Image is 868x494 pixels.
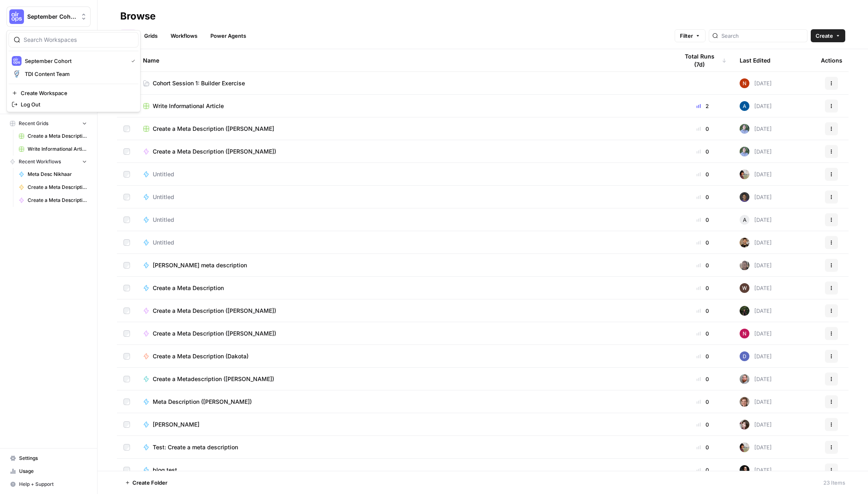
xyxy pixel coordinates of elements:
img: oynt3kinlmekmaa1z2gxuuo0y08d [740,351,749,361]
div: Last Edited [740,49,771,71]
button: Workspace: September Cohort [6,6,91,27]
span: [PERSON_NAME] [153,420,199,429]
span: Create a Meta Description ([PERSON_NAME]) [153,329,276,338]
img: 4fp16ll1l9r167b2opck15oawpi4 [740,78,749,88]
a: Create a Meta Description ([PERSON_NAME]) [15,194,91,207]
div: Actions [821,49,842,71]
div: [DATE] [740,465,772,475]
a: Write Informational Article [15,143,91,156]
div: Name [143,49,666,71]
span: Create Workspace [21,89,132,97]
span: Untitled [153,238,174,247]
span: Filter [680,32,693,40]
a: Untitled [143,170,666,178]
span: Create a Metadescription ([PERSON_NAME]) [153,375,274,383]
span: Create a Meta Description ([PERSON_NAME]) [28,184,87,191]
div: [DATE] [740,260,772,270]
span: Create Folder [132,479,167,487]
button: Recent Grids [6,117,91,130]
img: 894gttvz9wke5ep6j4bcvijddnxm [740,397,749,407]
span: Help + Support [19,481,87,488]
button: Create Folder [120,476,172,489]
div: [DATE] [740,420,772,429]
span: Recent Grids [19,120,48,127]
div: [DATE] [740,374,772,384]
a: Create a Meta Description ([PERSON_NAME]) [15,181,91,194]
div: [DATE] [740,101,772,111]
span: Write Informational Article [28,145,87,153]
a: Log Out [9,99,139,110]
a: Untitled [143,193,666,201]
span: Untitled [153,193,174,201]
div: Workspace: September Cohort [6,30,141,112]
a: Untitled [143,216,666,224]
a: Create a Meta Description ([PERSON_NAME]) [143,307,666,315]
a: blog test [143,466,666,474]
div: 2 [679,102,727,110]
div: 0 [679,443,727,451]
a: Create a Metadescription ([PERSON_NAME]) [143,375,666,383]
span: Recent Workflows [19,158,61,165]
img: 809rsgs8fojgkhnibtwc28oh1nli [740,329,749,338]
a: Write Informational Article [143,102,666,110]
span: [PERSON_NAME] meta description [153,261,247,269]
span: Usage [19,468,87,475]
img: cprdzgm2hpa53le1i7bqtmwsgwbq [740,374,749,384]
span: Write Informational Article [153,102,224,110]
span: blog test [153,466,177,474]
a: Create a Meta Description ([PERSON_NAME] [143,125,666,133]
div: 23 Items [823,479,845,487]
div: 0 [679,238,727,247]
img: 36rz0nf6lyfqsoxlb67712aiq2cf [740,238,749,247]
a: Power Agents [206,29,251,42]
div: 0 [679,307,727,315]
div: [DATE] [740,351,772,361]
button: Help + Support [6,478,91,491]
span: A [743,216,747,224]
img: r14hsbufqv3t0k7vcxcnu0vbeixh [740,101,749,111]
img: vhcss6fui7gopbnba71r9qo3omld [740,442,749,452]
span: Meta Desc Nikhaar [28,171,87,178]
a: Settings [6,452,91,465]
div: [DATE] [740,78,772,88]
span: September Cohort [27,13,76,21]
div: 0 [679,216,727,224]
div: 0 [679,147,727,156]
div: [DATE] [740,215,772,225]
div: [DATE] [740,169,772,179]
div: 0 [679,352,727,360]
div: Browse [120,10,156,23]
a: Workflows [166,29,202,42]
img: 3cl0vro6387jz9rkvtzye98i878t [740,260,749,270]
button: Create [811,29,845,42]
a: Test: Create a meta description [143,443,666,451]
div: [DATE] [740,442,772,452]
a: Create a Meta Description ([PERSON_NAME]) [143,147,666,156]
a: Create a Meta Description ([PERSON_NAME] [15,130,91,143]
div: [DATE] [740,329,772,338]
a: Create a Meta Description (Dakota) [143,352,666,360]
div: 0 [679,375,727,383]
span: Cohort Session 1: Builder Exercise [153,79,245,87]
button: Filter [675,29,706,42]
span: TDI Content Team [25,70,132,78]
a: Meta Description ([PERSON_NAME]) [143,398,666,406]
div: [DATE] [740,147,772,156]
div: 0 [679,398,727,406]
div: [DATE] [740,306,772,316]
div: 0 [679,125,727,133]
img: September Cohort Logo [12,56,22,66]
span: Create a Meta Description ([PERSON_NAME] [153,125,274,133]
span: Create a Meta Description (Dakota) [153,352,249,360]
a: Meta Desc Nikhaar [15,168,91,181]
img: 6iwjkt19mnewtdjl7e5d8iupjbu8 [740,465,749,475]
a: [PERSON_NAME] [143,420,666,429]
span: September Cohort [25,57,125,65]
a: All [120,29,136,42]
span: Create a Meta Description [153,284,224,292]
span: Untitled [153,216,174,224]
span: Meta Description ([PERSON_NAME]) [153,398,252,406]
span: Settings [19,455,87,462]
a: Cohort Session 1: Builder Exercise [143,79,666,87]
img: rbni5xk9si5sg26zymgzm0e69vdu [740,283,749,293]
